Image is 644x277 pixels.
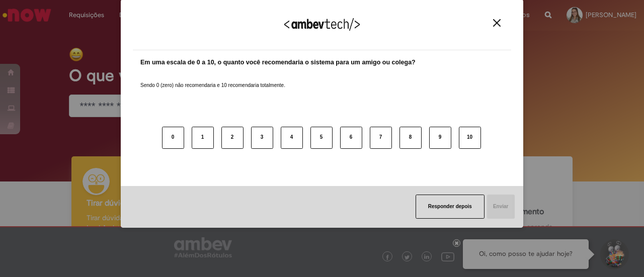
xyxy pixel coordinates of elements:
[221,127,244,149] button: 2
[370,127,392,149] button: 7
[162,127,184,149] button: 0
[340,127,362,149] button: 6
[310,127,333,149] button: 5
[399,127,422,149] button: 8
[429,127,451,149] button: 9
[284,18,360,31] img: Logo Ambevtech
[140,58,416,67] label: Em uma escala de 0 a 10, o quanto você recomendaria o sistema para um amigo ou colega?
[140,70,285,89] label: Sendo 0 (zero) não recomendaria e 10 recomendaria totalmente.
[251,127,273,149] button: 3
[493,19,501,27] img: Close
[490,19,504,27] button: Close
[416,195,485,219] button: Responder depois
[281,127,303,149] button: 4
[459,127,481,149] button: 10
[192,127,214,149] button: 1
